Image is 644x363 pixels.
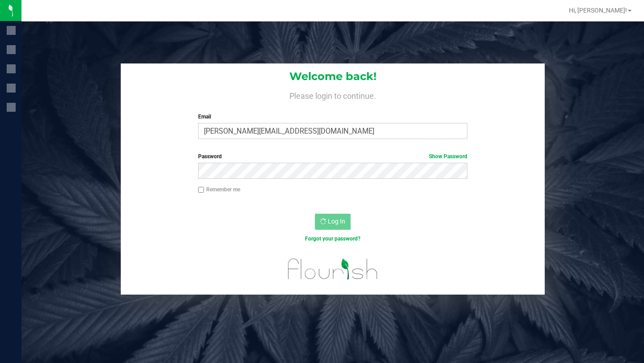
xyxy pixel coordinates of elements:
[198,113,467,121] label: Email
[328,218,345,225] span: Log In
[280,252,386,286] img: flourish_logo.svg
[198,186,240,194] label: Remember me
[315,214,351,230] button: Log In
[198,187,204,193] input: Remember me
[569,7,627,14] span: Hi, [PERSON_NAME]!
[121,89,545,100] h4: Please login to continue.
[198,153,222,160] span: Password
[121,71,545,82] h1: Welcome back!
[429,153,467,160] a: Show Password
[305,236,360,242] a: Forgot your password?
